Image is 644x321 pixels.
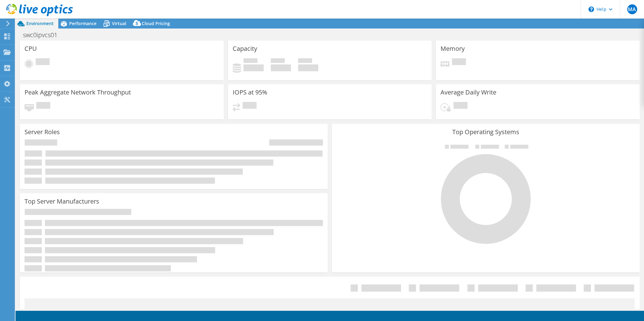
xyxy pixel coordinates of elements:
[452,58,466,67] span: Pending
[25,129,60,135] h3: Server Roles
[36,102,50,110] span: Pending
[112,20,126,26] span: Virtual
[233,45,257,52] h3: Capacity
[243,102,257,110] span: Pending
[25,89,131,96] h3: Peak Aggregate Network Throughput
[298,58,312,64] span: Total
[233,89,267,96] h3: IOPS at 95%
[142,20,170,26] span: Cloud Pricing
[441,89,496,96] h3: Average Daily Write
[25,198,99,205] h3: Top Server Manufacturers
[26,20,54,26] span: Environment
[627,4,637,14] span: MA
[588,7,594,12] svg: \n
[271,58,285,64] span: Free
[244,64,264,71] h4: 0 GiB
[441,45,465,52] h3: Memory
[244,58,257,64] span: Used
[25,45,37,52] h3: CPU
[337,129,635,135] h3: Top Operating Systems
[20,32,67,38] h1: swc0ipvcs01
[454,102,467,110] span: Pending
[69,20,96,26] span: Performance
[36,58,50,67] span: Pending
[298,64,318,71] h4: 0 GiB
[271,64,291,71] h4: 0 GiB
